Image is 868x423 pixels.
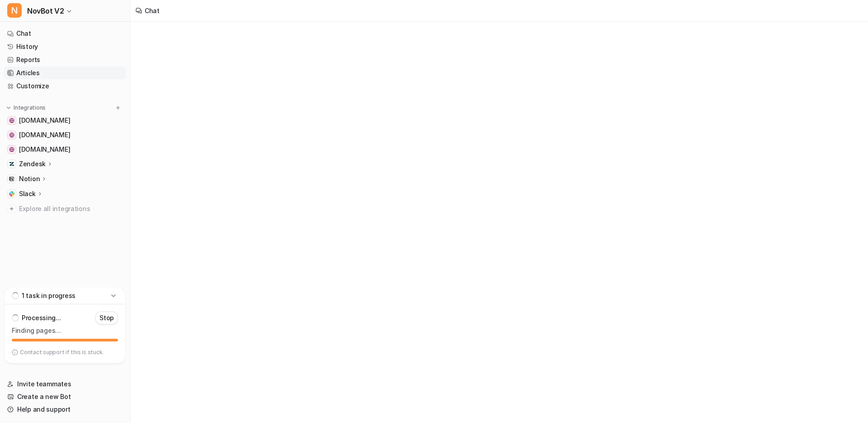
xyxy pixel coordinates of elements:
a: Customize [4,80,126,92]
img: Notion [9,176,14,182]
p: 1 task in progress [22,291,75,300]
span: [DOMAIN_NAME] [19,145,70,154]
a: Reports [4,53,126,66]
button: Integrations [4,103,48,112]
button: Stop [95,312,118,324]
p: Slack [19,189,36,198]
img: menu_add.svg [115,105,121,111]
a: Explore all integrations [4,202,126,215]
a: Help and support [4,403,126,416]
p: Finding pages… [12,326,118,335]
span: [DOMAIN_NAME] [19,116,70,125]
span: NovBot V2 [27,5,64,17]
a: History [4,40,126,53]
a: Chat [4,27,126,40]
span: [DOMAIN_NAME] [19,130,70,139]
p: Stop [99,313,114,322]
a: support.novritsch.com[DOMAIN_NAME] [4,114,126,127]
p: Processing... [22,313,61,322]
a: us.novritsch.com[DOMAIN_NAME] [4,143,126,156]
p: Zendesk [19,159,46,168]
span: N [7,3,22,18]
img: Zendesk [9,161,14,167]
a: Articles [4,67,126,79]
span: Explore all integrations [19,202,123,216]
img: us.novritsch.com [9,147,14,152]
a: Invite teammates [4,378,126,390]
p: Contact support if this is stuck. [20,349,104,356]
img: explore all integrations [7,204,16,213]
img: support.novritsch.com [9,118,14,123]
p: Notion [19,174,40,183]
img: Slack [9,191,14,197]
img: eu.novritsch.com [9,132,14,138]
div: Chat [145,6,160,15]
p: Integrations [14,104,46,111]
a: Create a new Bot [4,390,126,403]
img: expand menu [5,105,12,111]
a: eu.novritsch.com[DOMAIN_NAME] [4,129,126,141]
